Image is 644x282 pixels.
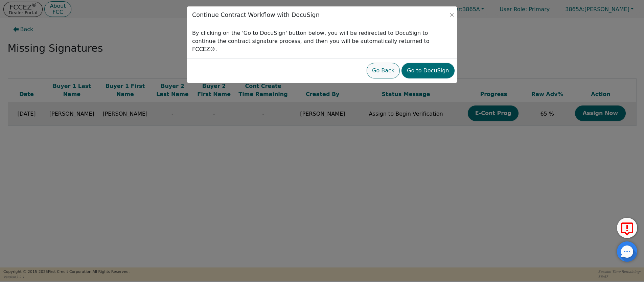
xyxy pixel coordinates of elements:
[367,63,400,78] button: Go Back
[448,11,455,18] button: Close
[192,11,320,19] h3: Continue Contract Workflow with DocuSign
[617,218,637,238] button: Report Error to FCC
[401,63,454,78] button: Go to DocuSign
[192,29,452,53] p: By clicking on the 'Go to DocuSign' button below, you will be redirected to DocuSign to continue ...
